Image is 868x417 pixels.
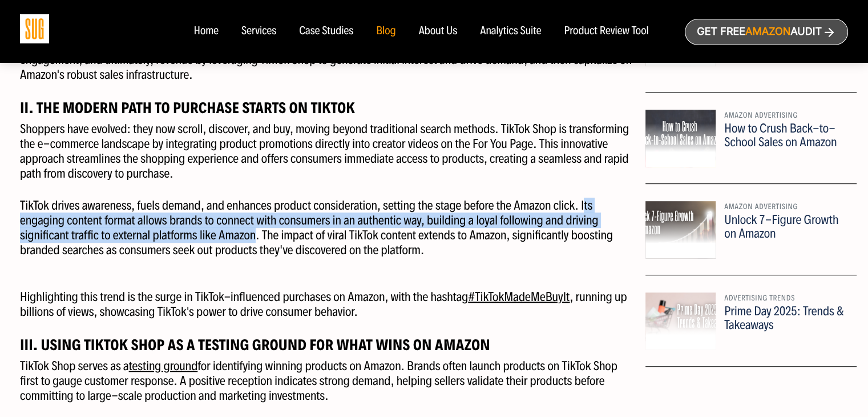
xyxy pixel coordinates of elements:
span: Amazon [745,26,790,38]
p: Shoppers have evolved: they now scroll, discover, and buy, moving beyond traditional search metho... [20,122,637,181]
p: TikTok Shop serves as a for identifying winning products on Amazon. Brands often launch products ... [20,359,637,403]
strong: II. The Modern Path to Purchase Starts on TikTok [20,98,355,117]
div: Prime Day 2025: Trends & Takeaways [724,304,848,332]
div: Advertising trends [724,292,848,304]
a: Analytics Suite [480,25,541,38]
div: How to Crush Back-to-School Sales on Amazon [724,122,848,149]
div: Amazon Advertising [724,110,848,122]
a: About Us [419,25,458,38]
a: Amazon Advertising How to Crush Back-to-School Sales on Amazon [645,110,857,184]
a: Case Studies [299,25,353,38]
a: Product Review Tool [564,25,648,38]
a: Get freeAmazonAudit [685,19,848,45]
a: Home [193,25,218,38]
img: Sug [20,14,49,43]
a: Blog [376,25,396,38]
a: testing ground [129,358,198,374]
a: Services [241,25,276,38]
a: Amazon Advertising Unlock 7-Figure Growth on Amazon [645,201,857,275]
strong: III. Using TikTok Shop as a Testing Ground for What Wins on Amazon [20,335,490,354]
div: Unlock 7-Figure Growth on Amazon [724,213,848,240]
p: TikTok drives awareness, fuels demand, and enhances product consideration, setting the stage befo... [20,198,637,258]
a: #TikTokMadeMeBuyIt [468,289,570,304]
a: Advertising trends Prime Day 2025: Trends & Takeaways [645,292,857,367]
div: Amazon Advertising [724,201,848,213]
p: Highlighting this trend is the surge in TikTok-influenced purchases on Amazon, with the hashtag ,... [20,275,637,319]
